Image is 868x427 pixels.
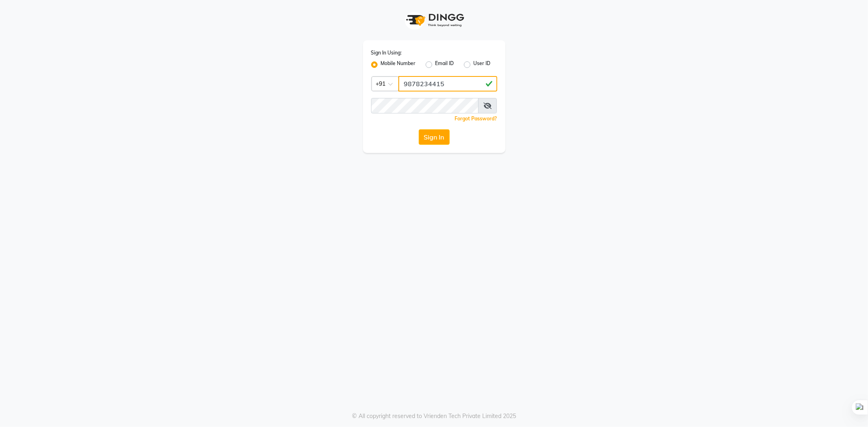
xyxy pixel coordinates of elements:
[435,60,454,70] label: Email ID
[398,76,497,91] input: Username
[419,129,450,145] button: Sign In
[371,49,402,57] label: Sign In Using:
[381,60,416,70] label: Mobile Number
[371,98,479,113] input: Username
[474,60,491,70] label: User ID
[455,115,497,122] a: Forgot Password?
[402,8,467,32] img: logo1.svg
